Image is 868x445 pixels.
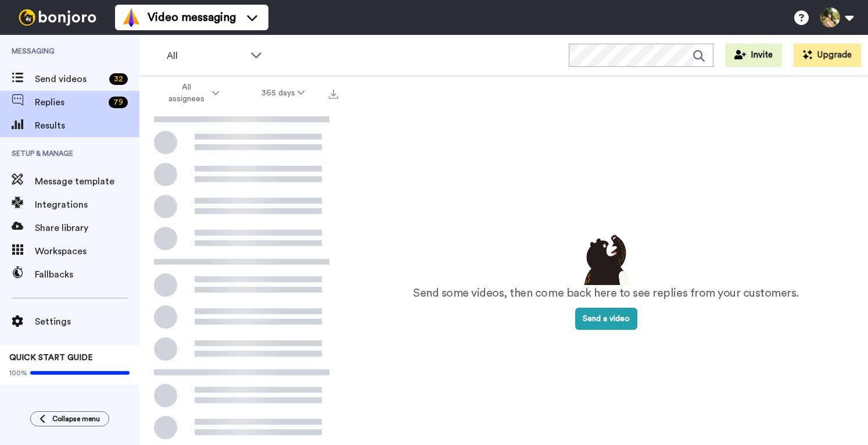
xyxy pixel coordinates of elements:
span: All assignees [163,81,210,105]
span: Fallbacks [35,268,139,282]
img: results-emptystates.png [577,232,635,285]
img: bj-logo-header-white.svg [14,9,101,26]
span: Collapse menu [52,414,100,423]
span: Workspaces [35,244,139,258]
div: 32 [109,73,128,85]
span: QUICK START GUIDE [9,354,93,362]
span: Send videos [35,72,105,86]
span: Replies [35,95,104,109]
p: Send some videos, then come back here to see replies from your customers. [413,285,799,302]
span: Video messaging [148,9,236,26]
span: Share library [35,221,139,235]
span: 100% [9,368,27,378]
button: 365 days [241,83,326,104]
button: Upgrade [794,44,861,67]
button: Collapse menu [30,411,109,426]
span: Settings [35,315,139,329]
button: Export all results that match these filters now. [325,84,342,102]
span: Integrations [35,198,139,212]
div: 79 [109,97,128,108]
img: vm-color.svg [122,8,141,27]
button: Invite [725,44,782,67]
button: All assignees [142,77,241,109]
a: Send a video [575,315,637,323]
span: All [167,49,245,63]
span: Results [35,119,139,133]
span: Message template [35,175,139,188]
img: export.svg [329,90,338,99]
button: Send a video [575,308,637,330]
